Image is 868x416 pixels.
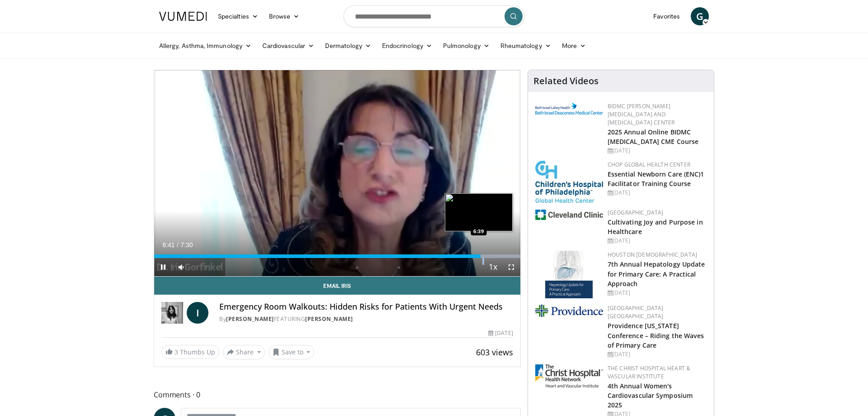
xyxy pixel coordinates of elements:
div: [DATE] [608,189,707,197]
button: Save to [269,345,315,359]
a: [GEOGRAPHIC_DATA] [608,209,664,216]
span: 7:30 [180,241,193,249]
a: 2025 Annual Online BIDMC [MEDICAL_DATA] CME Course [608,128,699,146]
span: / [177,241,179,249]
img: 32b1860c-ff7d-4915-9d2b-64ca529f373e.jpg.150x105_q85_autocrop_double_scale_upscale_version-0.2.jpg [535,364,603,387]
h4: Related Videos [533,76,599,86]
a: Pulmonology [438,37,495,55]
a: 4th Annual Women's Cardiovascular Symposium 2025 [608,382,693,409]
a: Allergy, Asthma, Immunology [154,37,257,55]
img: 9aead070-c8c9-47a8-a231-d8565ac8732e.png.150x105_q85_autocrop_double_scale_upscale_version-0.2.jpg [535,305,603,317]
a: BIDMC [PERSON_NAME][MEDICAL_DATA] and [MEDICAL_DATA] Center [608,102,675,126]
a: Email Iris [154,277,520,295]
div: [DATE] [608,237,707,245]
a: Specialties [212,7,264,25]
img: 83b65fa9-3c25-403e-891e-c43026028dd2.jpg.150x105_q85_autocrop_double_scale_upscale_version-0.2.jpg [545,251,593,298]
a: Endocrinology [377,37,438,55]
img: image.jpeg [445,193,513,231]
a: CHOP Global Health Center [608,161,690,168]
div: [DATE] [488,329,513,337]
h4: Emergency Room Walkouts: Hidden Risks for Patients With Urgent Needs [219,302,513,312]
span: Comments 0 [154,389,521,401]
img: c96b19ec-a48b-46a9-9095-935f19585444.png.150x105_q85_autocrop_double_scale_upscale_version-0.2.png [535,103,603,115]
div: [DATE] [608,289,707,297]
a: Essential Newborn Care (ENC)1 Facilitator Training Course [608,170,704,188]
a: Providence [US_STATE] Conference – Riding the Waves of Primary Care [608,321,704,349]
a: I [187,302,208,324]
div: [DATE] [608,147,707,155]
button: Mute [172,258,190,276]
img: 1ef99228-8384-4f7a-af87-49a18d542794.png.150x105_q85_autocrop_double_scale_upscale_version-0.2.jpg [535,210,603,220]
a: [PERSON_NAME] [305,315,353,323]
a: Houston [DEMOGRAPHIC_DATA] [608,251,697,258]
img: Dr. Iris Gorfinkel [161,302,183,324]
button: Share [223,345,265,359]
img: 8fbf8b72-0f77-40e1-90f4-9648163fd298.jpg.150x105_q85_autocrop_double_scale_upscale_version-0.2.jpg [535,161,603,203]
a: More [557,37,591,55]
a: Cultivating Joy and Purpose in Healthcare [608,218,703,236]
span: 603 views [476,347,513,358]
div: By FEATURING [219,315,513,323]
a: Cardiovascular [257,37,320,55]
div: [DATE] [608,350,707,359]
a: Browse [264,7,305,25]
a: Rheumatology [495,37,557,55]
button: Playback Rate [484,258,502,276]
input: Search topics, interventions [344,5,524,27]
button: Pause [154,258,172,276]
a: Dermatology [320,37,377,55]
a: Favorites [648,7,685,25]
video-js: Video Player [154,70,520,277]
a: [GEOGRAPHIC_DATA] [GEOGRAPHIC_DATA] [608,304,664,320]
span: 6:41 [162,241,175,249]
a: [PERSON_NAME] [226,315,274,323]
img: VuMedi Logo [159,12,207,21]
button: Fullscreen [502,258,520,276]
div: Progress Bar [154,254,520,258]
a: G [691,7,709,25]
a: 3 Thumbs Up [161,345,219,359]
span: 3 [175,348,178,356]
a: The Christ Hospital Heart & Vascular Institute [608,364,691,380]
a: 7th Annual Hepatology Update for Primary Care: A Practical Approach [608,260,705,287]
